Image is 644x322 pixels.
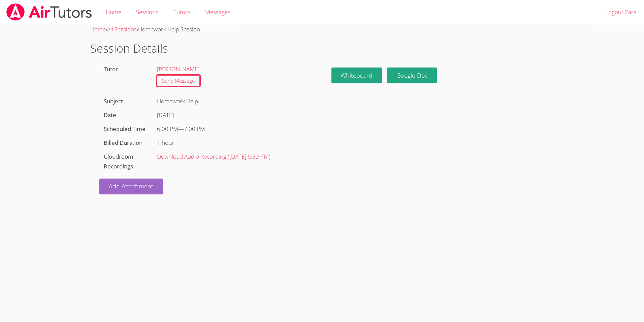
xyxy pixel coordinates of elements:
label: Tutor [104,65,118,73]
label: Cloudroom Recordings [104,153,133,170]
a: Send Message [157,75,200,86]
span: [DATE] 6:59 PM [229,153,269,160]
div: — [157,124,309,134]
div: [DATE] [157,110,309,120]
a: Download Audio Recording ([DATE] 6:59 PM) [157,153,270,160]
span: Messages [205,8,230,16]
label: Scheduled Time [104,125,146,133]
a: Add Attachment [99,179,163,194]
div: 1 hour [153,136,313,150]
a: Google Doc [387,68,437,83]
span: 7:00 PM [184,125,205,133]
a: Home [90,25,106,33]
div: Homework Help [153,95,313,108]
span: Homework Help Session [138,25,200,33]
a: [PERSON_NAME] [157,65,199,73]
button: Whiteboard [331,68,382,83]
label: Billed Duration [104,139,142,146]
span: 6:00 PM [157,125,178,133]
div: › › [90,25,554,34]
label: Subject [104,97,123,105]
label: Date [104,111,116,119]
h1: Session Details [90,40,554,57]
a: All Sessions [107,25,137,33]
img: airtutors_banner-c4298cdbf04f3fff15de1276eac7730deb9818008684d7c2e4769d2f7ddbe033.png [6,3,93,21]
